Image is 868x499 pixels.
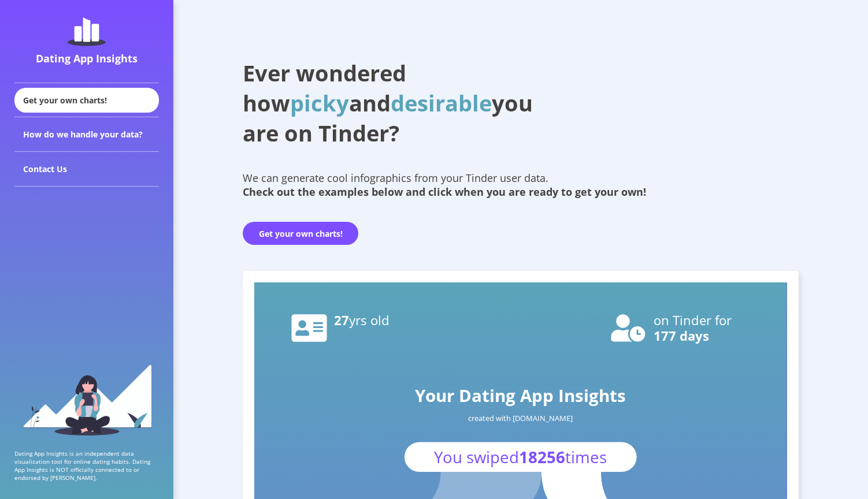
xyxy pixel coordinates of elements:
span: picky [290,88,349,118]
text: created with [DOMAIN_NAME] [469,413,573,423]
h1: Ever wondered how and you are on Tinder? [243,58,561,148]
text: on Tinder for [654,311,732,329]
button: Get your own charts! [243,222,358,245]
div: How do we handle your data? [14,117,159,152]
span: desirable [391,88,492,118]
text: You swiped [435,446,607,468]
tspan: 18256 [520,446,566,468]
img: sidebar_girl.91b9467e.svg [22,363,152,435]
tspan: times [566,446,607,468]
tspan: yrs old [349,311,390,329]
p: Dating App Insights is an independent data visualization tool for online dating habits. Dating Ap... [14,449,159,482]
text: Your Dating App Insights [416,383,626,407]
div: Get your own charts! [14,88,159,113]
text: 177 days [654,327,709,344]
div: Dating App Insights [17,51,156,65]
div: Contact Us [14,152,159,187]
b: Check out the examples below and click when you are ready to get your own! [243,185,646,199]
div: We can generate cool infographics from your Tinder user data. [243,171,799,199]
text: 27 [334,311,390,329]
img: dating-app-insights-logo.5abe6921.svg [68,17,106,46]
